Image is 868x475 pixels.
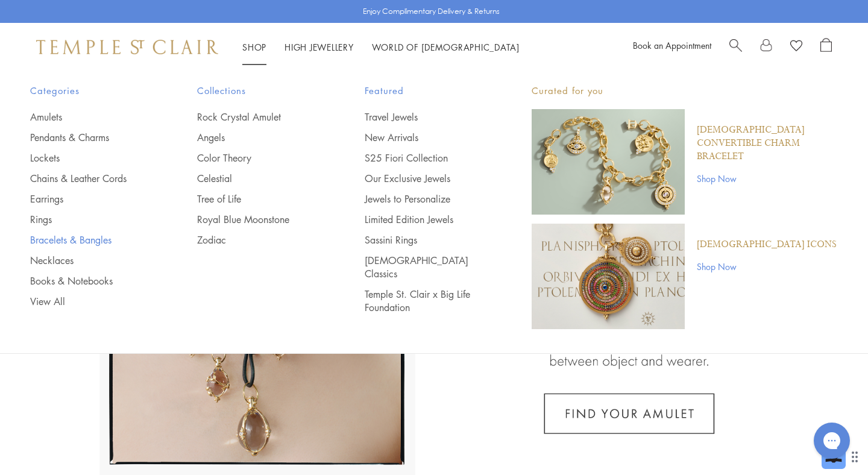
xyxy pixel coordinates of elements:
a: Search [729,38,742,56]
a: Travel Jewels [365,110,483,124]
a: Shop Now [697,260,837,273]
a: Earrings [30,192,149,206]
a: Rock Crystal Amulet [197,110,316,124]
a: Necklaces [30,254,149,267]
span: Collections [197,83,316,98]
a: Bracelets & Bangles [30,233,149,247]
a: Pendants & Charms [30,131,149,144]
a: Tree of Life [197,192,316,206]
a: New Arrivals [365,131,483,144]
a: Zodiac [197,233,316,247]
nav: Main navigation [242,40,520,55]
a: Color Theory [197,151,316,165]
a: Books & Notebooks [30,274,149,288]
a: Jewels to Personalize [365,192,483,206]
a: Celestial [197,172,316,185]
a: Rings [30,213,149,226]
a: [DEMOGRAPHIC_DATA] Convertible Charm Bracelet [697,124,838,163]
a: Limited Edition Jewels [365,213,483,226]
a: View All [30,295,149,308]
a: S25 Fiori Collection [365,151,483,165]
a: Sassini Rings [365,233,483,247]
img: Temple St. Clair [36,40,218,54]
p: Curated for you [532,83,838,98]
a: Angels [197,131,316,144]
iframe: Gorgias live chat messenger [808,418,856,463]
p: Enjoy Complimentary Delivery & Returns [363,5,500,17]
span: Categories [30,83,149,98]
a: World of [DEMOGRAPHIC_DATA]World of [DEMOGRAPHIC_DATA] [372,41,520,53]
a: Book an Appointment [633,39,711,51]
a: Chains & Leather Cords [30,172,149,185]
a: ShopShop [242,41,266,53]
a: Shop Now [697,172,838,185]
a: High JewelleryHigh Jewellery [285,41,354,53]
a: Lockets [30,151,149,165]
a: [DEMOGRAPHIC_DATA] Icons [697,238,837,251]
a: [DEMOGRAPHIC_DATA] Classics [365,254,483,280]
a: Temple St. Clair x Big Life Foundation [365,288,483,314]
a: Our Exclusive Jewels [365,172,483,185]
a: Open Shopping Bag [820,38,832,56]
a: View Wishlist [790,38,802,56]
span: Featured [365,83,483,98]
a: Amulets [30,110,149,124]
a: Royal Blue Moonstone [197,213,316,226]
